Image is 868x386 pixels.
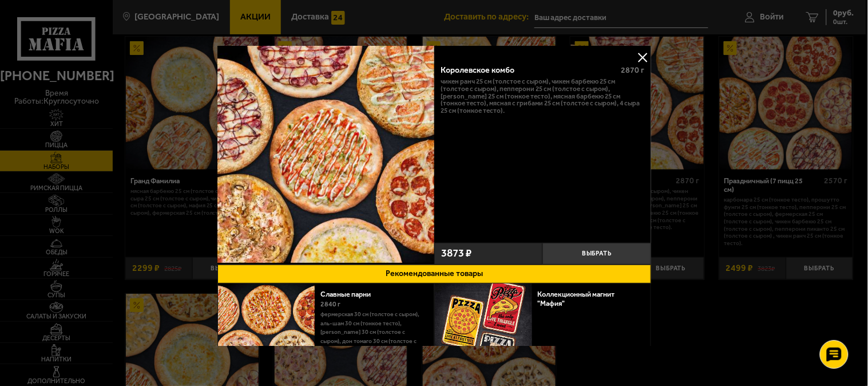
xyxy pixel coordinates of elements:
[542,243,651,265] button: Выбрать
[217,46,434,263] img: Королевское комбо
[441,248,471,259] span: 3873 ₽
[320,290,380,298] a: Славные парни
[621,65,644,75] span: 2870 г
[320,310,425,382] p: Фермерская 30 см (толстое с сыром), Аль-Шам 30 см (тонкое тесто), [PERSON_NAME] 30 см (толстое с ...
[320,300,340,308] span: 2840 г
[537,290,615,308] a: Коллекционный магнит "Мафия"
[217,265,651,283] button: Рекомендованные товары
[217,46,434,265] a: Королевское комбо
[441,65,612,75] div: Королевское комбо
[441,78,644,114] p: Чикен Ранч 25 см (толстое с сыром), Чикен Барбекю 25 см (толстое с сыром), Пепперони 25 см (толст...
